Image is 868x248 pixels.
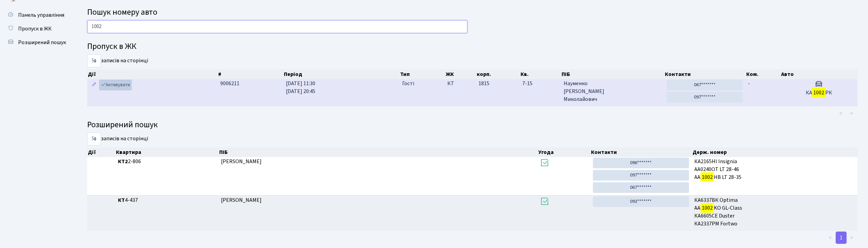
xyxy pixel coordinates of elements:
[118,196,125,204] b: КТ
[748,80,750,87] span: -
[118,158,128,165] b: КТ2
[478,80,489,87] span: 1815
[520,69,561,79] th: Кв.
[87,42,858,52] h4: Пропуск в ЖК
[448,80,473,88] span: КТ
[402,80,414,88] span: Гості
[218,69,283,79] th: #
[118,196,216,204] span: 4-437
[219,147,538,157] th: ПІБ
[783,90,855,96] h5: КА РК
[87,132,148,145] label: записів на сторінці
[812,88,825,97] mark: 1002
[115,147,219,157] th: Квартира
[445,69,476,79] th: ЖК
[99,80,132,90] a: Активувати
[476,69,520,79] th: корп.
[695,196,855,227] span: КА6337ВК Optima AA KO GL-Class КА6605СЕ Duster КА2337РМ Fortwo
[590,147,692,157] th: Контакти
[538,147,590,157] th: Угода
[564,80,661,103] span: Науменко [PERSON_NAME] Миколайович
[221,158,262,165] span: [PERSON_NAME]
[283,69,399,79] th: Період
[781,69,858,79] th: Авто
[18,39,66,46] span: Розширений пошук
[90,80,98,90] a: Редагувати
[746,69,781,79] th: Ком.
[695,158,855,181] span: КА2165НІ Insignia АА0240ОТ LT 28-46 АА НВ LT 28-35
[692,147,858,157] th: Держ. номер
[87,147,115,157] th: Дії
[18,11,64,19] span: Панель управління
[220,80,239,87] span: 9006211
[18,25,52,32] span: Пропуск в ЖК
[701,172,714,182] mark: 1002
[87,132,101,145] select: записів на сторінці
[3,36,72,49] a: Розширений пошук
[87,20,468,33] input: Пошук
[399,69,445,79] th: Тип
[3,22,72,36] a: Пропуск в ЖК
[87,69,218,79] th: Дії
[118,158,216,166] span: 2-806
[87,6,157,18] span: Пошук номеру авто
[561,69,665,79] th: ПІБ
[3,8,72,22] a: Панель управління
[87,54,101,67] select: записів на сторінці
[523,80,558,88] span: 7-15
[286,80,315,95] span: [DATE] 11:30 [DATE] 20:45
[665,69,746,79] th: Контакти
[87,54,148,67] label: записів на сторінці
[87,120,858,130] h4: Розширений пошук
[836,232,847,244] a: 1
[221,196,262,204] span: [PERSON_NAME]
[701,203,714,213] mark: 1002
